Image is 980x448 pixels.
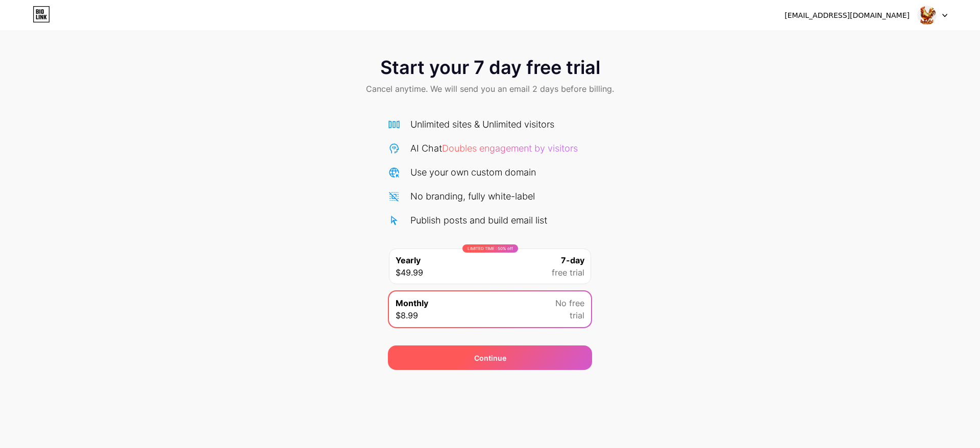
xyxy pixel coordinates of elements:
span: Doubles engagement by visitors [442,143,578,154]
div: AI Chat [410,141,578,155]
div: Use your own custom domain [410,165,536,179]
span: Yearly [396,254,421,266]
img: huyle247 [917,6,937,25]
span: 7-day [561,254,584,266]
div: Unlimited sites & Unlimited visitors [410,117,554,131]
span: $8.99 [396,309,418,321]
div: [EMAIL_ADDRESS][DOMAIN_NAME] [785,10,910,21]
div: Publish posts and build email list [410,213,547,227]
span: Monthly [396,297,428,309]
span: No free [555,297,584,309]
span: $49.99 [396,266,423,279]
span: free trial [552,266,584,279]
span: Start your 7 day free trial [380,57,600,78]
span: trial [570,309,584,321]
span: Cancel anytime. We will send you an email 2 days before billing. [366,83,614,95]
div: Continue [474,353,506,363]
div: No branding, fully white-label [410,189,535,203]
div: LIMITED TIME : 50% off [462,244,518,253]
